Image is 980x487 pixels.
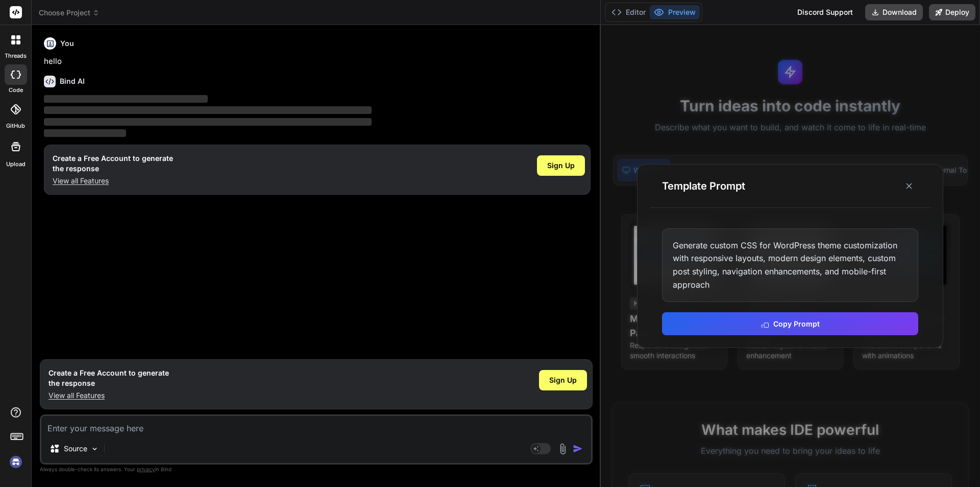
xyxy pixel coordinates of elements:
button: Editor [607,5,650,19]
label: threads [5,52,27,60]
span: ‌ [44,118,372,126]
p: hello [44,56,591,67]
label: Upload [6,160,26,169]
label: GitHub [6,122,25,130]
span: ‌ [44,129,126,137]
h3: Template Prompt [662,179,745,193]
span: Sign Up [547,160,575,171]
button: Copy Prompt [662,312,918,335]
h1: Create a Free Account to generate the response [53,153,173,174]
p: View all Features [48,390,169,401]
p: View all Features [53,176,173,186]
span: ‌ [44,95,208,103]
h6: Bind AI [60,76,85,86]
span: Sign Up [549,375,577,385]
img: attachment [557,443,569,455]
img: icon [573,444,583,454]
span: Choose Project [39,8,100,18]
h6: You [60,38,74,49]
p: Source [64,444,87,454]
button: Preview [650,5,700,19]
label: code [9,86,23,95]
img: signin [7,453,24,471]
div: Discord Support [791,4,859,20]
h1: Create a Free Account to generate the response [48,368,169,388]
img: Pick Models [90,445,99,453]
span: ‌ [44,106,372,114]
p: Always double-check its answers. Your in Bind [40,465,593,474]
button: Download [865,4,923,20]
span: privacy [137,466,155,472]
button: Deploy [929,4,975,20]
div: Generate custom CSS for WordPress theme customization with responsive layouts, modern design elem... [662,228,918,302]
